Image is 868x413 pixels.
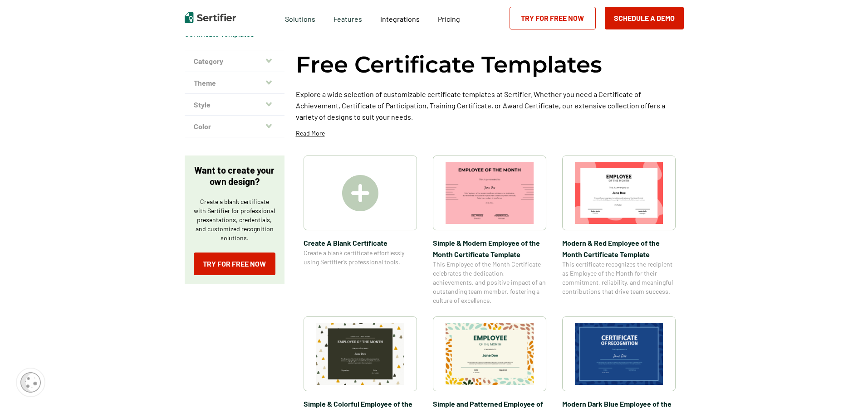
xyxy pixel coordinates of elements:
[185,94,284,116] button: Style
[575,162,663,224] img: Modern & Red Employee of the Month Certificate Template
[185,12,236,23] img: Sertifier | Digital Credentialing Platform
[296,50,602,79] h1: Free Certificate Templates
[194,197,275,243] p: Create a blank certificate with Sertifier for professional presentations, credentials, and custom...
[185,72,284,94] button: Theme
[823,369,868,413] iframe: Chat Widget
[194,165,275,187] p: Want to create your own design?
[438,12,460,24] a: Pricing
[380,15,420,23] span: Integrations
[185,50,284,72] button: Category
[562,155,676,305] a: Modern & Red Employee of the Month Certificate TemplateModern & Red Employee of the Month Certifi...
[446,323,534,385] img: Simple and Patterned Employee of the Month Certificate Template
[510,7,596,29] a: Try for Free Now
[296,129,325,138] p: Read More
[20,372,41,393] img: Cookie Popup Icon
[304,248,417,267] span: Create a blank certificate effortlessly using Sertifier’s professional tools.
[575,323,663,385] img: Modern Dark Blue Employee of the Month Certificate Template
[380,12,420,24] a: Integrations
[562,260,676,296] span: This certificate recognizes the recipient as Employee of the Month for their commitment, reliabil...
[438,15,460,23] span: Pricing
[285,12,315,24] span: Solutions
[296,88,684,122] p: Explore a wide selection of customizable certificate templates at Sertifier. Whether you need a C...
[605,7,684,29] button: Schedule a Demo
[304,237,417,248] span: Create A Blank Certificate
[562,237,676,260] span: Modern & Red Employee of the Month Certificate Template
[194,253,275,275] a: Try for Free Now
[433,155,546,305] a: Simple & Modern Employee of the Month Certificate TemplateSimple & Modern Employee of the Month C...
[185,116,284,137] button: Color
[342,175,378,211] img: Create A Blank Certificate
[333,12,362,24] span: Features
[316,323,404,385] img: Simple & Colorful Employee of the Month Certificate Template
[433,237,546,260] span: Simple & Modern Employee of the Month Certificate Template
[433,260,546,305] span: This Employee of the Month Certificate celebrates the dedication, achievements, and positive impa...
[446,162,534,224] img: Simple & Modern Employee of the Month Certificate Template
